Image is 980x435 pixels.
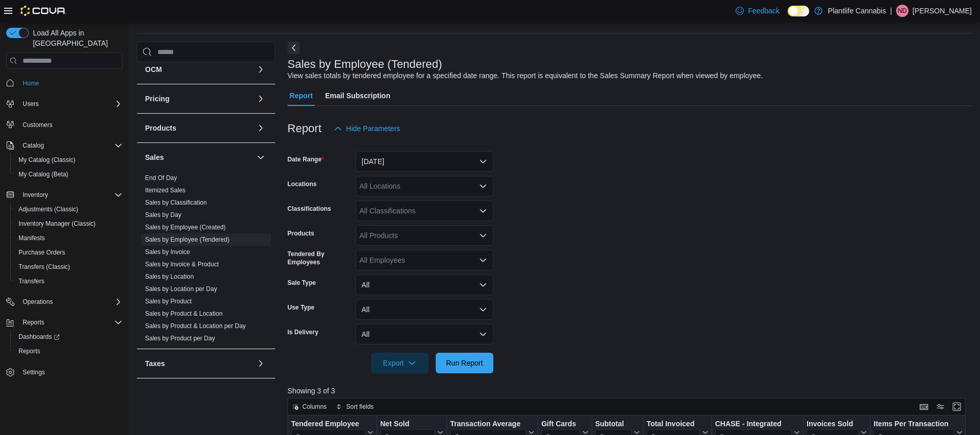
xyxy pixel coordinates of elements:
a: Sales by Invoice [145,248,190,256]
span: Sales by Product [145,297,192,305]
span: Manifests [19,234,45,242]
span: Inventory [19,189,122,201]
span: Sales by Location per Day [145,285,217,293]
span: ND [898,5,906,17]
span: Export [377,353,422,373]
button: Inventory [19,189,52,201]
img: Cova [21,6,66,16]
span: Purchase Orders [14,246,122,259]
p: Showing 3 of 3 [288,386,973,396]
span: Email Subscription [325,85,390,106]
span: Inventory [23,191,48,199]
span: Transfers (Classic) [19,263,70,271]
span: Sales by Invoice & Product [145,260,219,268]
button: Inventory Manager (Classic) [10,216,127,231]
span: Sales by Location [145,273,194,281]
span: Sales by Product per Day [145,334,215,342]
span: Run Report [446,358,483,368]
span: Itemized Sales [145,186,186,194]
a: Sales by Location [145,273,194,280]
button: Pricing [255,93,267,105]
span: Settings [19,366,122,378]
nav: Complex example [6,71,122,406]
label: Use Type [288,303,314,312]
span: Customers [19,118,122,131]
span: Operations [23,298,53,306]
a: Sales by Employee (Created) [145,224,226,231]
button: Open list of options [479,231,487,240]
button: Sort fields [332,401,378,413]
a: Transfers [14,275,48,287]
button: My Catalog (Classic) [10,153,127,167]
span: Reports [14,345,122,357]
span: Reports [19,347,40,355]
button: OCM [145,64,253,75]
span: Sales by Product & Location [145,310,223,318]
span: Home [19,76,122,89]
a: Adjustments (Classic) [14,203,82,215]
button: Sales [145,152,253,162]
span: Catalog [19,139,122,152]
a: Transfers (Classic) [14,261,74,273]
span: Users [19,98,122,110]
h3: Products [145,123,176,133]
a: Customers [19,119,57,131]
span: Feedback [748,6,779,16]
button: Run Report [436,353,493,373]
a: Itemized Sales [145,187,186,194]
button: OCM [255,63,267,76]
span: Adjustments (Classic) [14,203,122,215]
button: Products [255,122,267,134]
span: Hide Parameters [346,123,400,134]
button: Reports [19,316,48,329]
span: Operations [19,296,122,308]
div: Sales [137,172,275,349]
div: Gift Cards [541,420,580,429]
button: Taxes [145,358,253,369]
div: Invoices Sold [807,420,859,429]
button: Customers [2,117,127,132]
div: Subtotal [595,420,632,429]
span: My Catalog (Beta) [19,170,68,178]
button: Users [2,97,127,111]
span: End Of Day [145,174,177,182]
span: Reports [23,318,44,327]
button: Hide Parameters [330,118,404,139]
button: Transfers [10,274,127,288]
button: Export [371,353,429,373]
button: Transfers (Classic) [10,260,127,274]
button: Display options [934,401,947,413]
a: Settings [19,366,49,378]
button: Reports [2,315,127,330]
button: Open list of options [479,207,487,215]
span: Dark Mode [788,16,788,17]
span: Sort fields [346,403,373,411]
label: Tendered By Employees [288,250,351,266]
button: Columns [288,401,331,413]
button: Open list of options [479,256,487,264]
span: Sales by Invoice [145,248,190,256]
div: Transaction Average [450,420,526,429]
label: Products [288,229,314,238]
label: Is Delivery [288,328,318,336]
a: Sales by Product & Location per Day [145,322,246,330]
span: Adjustments (Classic) [19,205,78,213]
span: Catalog [23,141,44,150]
a: Manifests [14,232,49,244]
a: My Catalog (Classic) [14,154,80,166]
span: Report [290,85,313,106]
p: [PERSON_NAME] [913,5,972,17]
a: Dashboards [14,331,64,343]
span: Sales by Product & Location per Day [145,322,246,330]
a: Home [19,77,43,89]
label: Locations [288,180,317,188]
h3: OCM [145,64,162,75]
span: Home [23,79,39,87]
span: Load All Apps in [GEOGRAPHIC_DATA] [29,28,122,48]
a: Inventory Manager (Classic) [14,217,100,230]
span: Dashboards [14,331,122,343]
div: Nick Dickson [896,5,908,17]
p: Plantlife Cannabis [828,5,886,17]
a: Dashboards [10,330,127,344]
a: End Of Day [145,174,177,182]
